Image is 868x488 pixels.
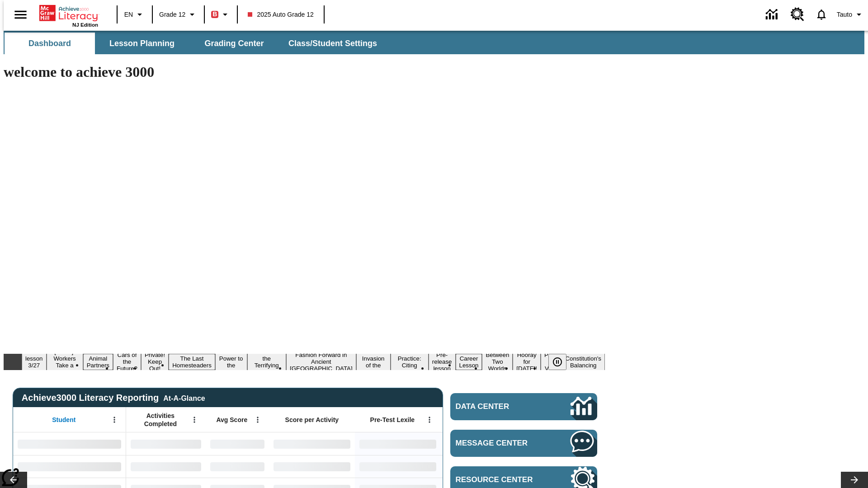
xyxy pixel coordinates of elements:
[108,413,121,427] button: Open Menu
[456,439,543,448] span: Message Center
[126,432,206,455] div: No Data,
[841,472,868,488] button: Lesson carousel, Next
[188,413,201,427] button: Open Menu
[548,354,566,370] button: Pause
[281,33,384,54] button: Class/Student Settings
[52,416,75,424] span: Student
[39,4,98,22] a: Home
[83,354,113,370] button: Slide 3 Animal Partners
[785,2,810,27] a: Resource Center, Will open in new tab
[109,38,175,49] span: Lesson Planning
[450,430,597,457] a: Message Center
[423,413,436,427] button: Open Menu
[833,6,868,23] button: Profile/Settings
[163,393,205,403] div: At-A-Glance
[206,455,269,478] div: No Data,
[28,38,71,49] span: Dashboard
[124,10,133,19] span: EN
[456,354,482,370] button: Slide 13 Career Lesson
[251,413,264,427] button: Open Menu
[482,350,513,373] button: Slide 14 Between Two Worlds
[72,22,98,28] span: NJ Edition
[189,33,279,54] button: Grading Center
[5,33,95,54] button: Dashboard
[4,64,605,80] h1: welcome to achieve 3000
[22,347,47,377] button: Slide 1 Test lesson 3/27 en
[126,455,206,478] div: No Data,
[4,31,864,54] div: SubNavbar
[208,6,234,23] button: Boost Class color is red. Change class color
[4,33,385,54] div: SubNavbar
[212,9,217,20] span: B
[541,350,561,373] button: Slide 16 Point of View
[248,10,313,19] span: 2025 Auto Grade 12
[47,347,83,377] button: Slide 2 Labor Day: Workers Take a Stand
[561,347,605,377] button: Slide 17 The Constitution's Balancing Act
[120,6,149,23] button: Language: EN, Select a language
[810,3,833,26] a: Notifications
[169,354,215,370] button: Slide 6 The Last Homesteaders
[141,350,169,373] button: Slide 5 Private! Keep Out!
[7,1,34,28] button: Open side menu
[131,412,190,428] span: Activities Completed
[206,432,269,455] div: No Data,
[285,416,339,424] span: Score per Activity
[456,475,543,484] span: Resource Center
[113,350,141,373] button: Slide 4 Cars of the Future?
[837,10,852,19] span: Tauto
[288,38,377,49] span: Class/Student Settings
[429,350,456,373] button: Slide 12 Pre-release lesson
[456,402,540,411] span: Data Center
[356,347,391,377] button: Slide 10 The Invasion of the Free CD
[159,10,185,19] span: Grade 12
[450,393,597,420] a: Data Center
[548,354,576,370] div: Pause
[216,416,247,424] span: Avg Score
[247,347,286,377] button: Slide 8 Attack of the Terrifying Tomatoes
[215,347,247,377] button: Slide 7 Solar Power to the People
[760,2,785,27] a: Data Center
[286,350,356,373] button: Slide 9 Fashion Forward in Ancient Rome
[97,33,187,54] button: Lesson Planning
[156,6,201,23] button: Grade: Grade 12, Select a grade
[204,38,264,49] span: Grading Center
[391,347,429,377] button: Slide 11 Mixed Practice: Citing Evidence
[39,3,98,28] div: Home
[22,393,205,403] span: Achieve3000 Literacy Reporting
[513,350,541,373] button: Slide 15 Hooray for Constitution Day!
[370,416,415,424] span: Pre-Test Lexile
